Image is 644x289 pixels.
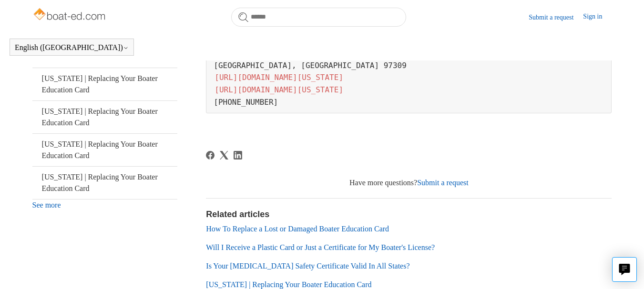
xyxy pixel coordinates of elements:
[583,11,612,23] a: Sign in
[214,72,344,83] a: [URL][DOMAIN_NAME][US_STATE]
[15,43,129,52] button: English ([GEOGRAPHIC_DATA])
[32,167,177,199] a: [US_STATE] | Replacing Your Boater Education Card
[32,101,177,133] a: [US_STATE] | Replacing Your Boater Education Card
[206,208,612,221] h2: Related articles
[234,151,242,159] svg: Share this page on LinkedIn
[220,151,228,159] svg: Share this page on X Corp
[206,243,435,251] a: Will I Receive a Plastic Card or Just a Certificate for My Boater's License?
[417,179,469,187] a: Submit a request
[220,151,228,159] a: X Corp
[32,134,177,166] a: [US_STATE] | Replacing Your Boater Education Card
[612,257,637,282] button: Live chat
[206,177,612,189] div: Have more questions?
[234,151,242,159] a: LinkedIn
[206,262,409,270] a: Is Your [MEDICAL_DATA] Safety Certificate Valid In All States?
[206,30,612,114] pre: [STREET_ADDRESS] [GEOGRAPHIC_DATA], [GEOGRAPHIC_DATA] 97309 [PHONE_NUMBER]
[206,151,215,159] a: Facebook
[206,151,215,159] svg: Share this page on Facebook
[206,280,371,289] a: [US_STATE] | Replacing Your Boater Education Card
[529,12,583,22] a: Submit a request
[32,201,61,209] a: See more
[32,68,177,100] a: [US_STATE] | Replacing Your Boater Education Card
[231,8,406,27] input: Search
[206,225,389,233] a: How To Replace a Lost or Damaged Boater Education Card
[32,6,108,25] img: Boat-Ed Help Center home page
[214,84,344,95] a: [URL][DOMAIN_NAME][US_STATE]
